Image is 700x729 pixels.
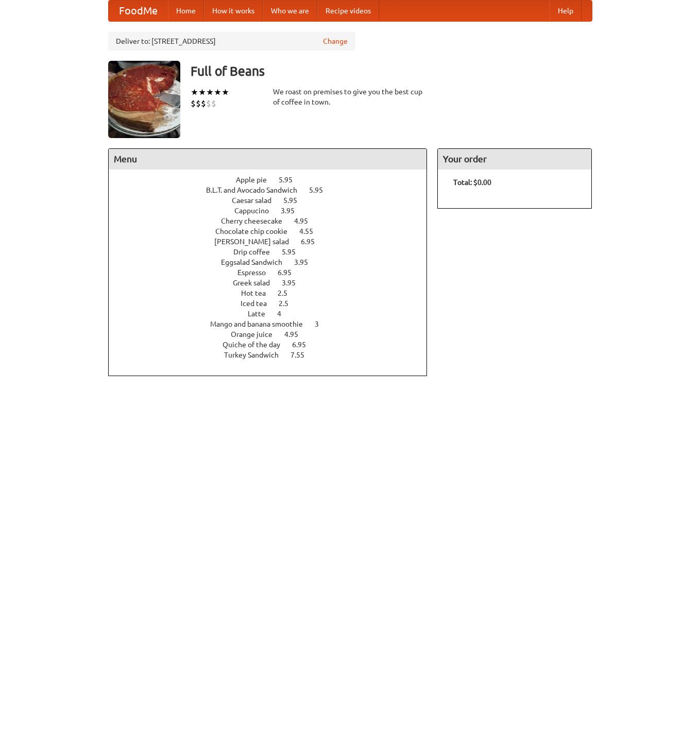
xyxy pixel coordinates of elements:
a: Drip coffee 5.95 [233,248,315,256]
a: Eggsalad Sandwich 3.95 [221,258,327,266]
span: 5.95 [282,248,306,256]
div: Deliver to: [STREET_ADDRESS] [108,32,355,50]
a: Cappucino 3.95 [234,207,314,215]
span: 5.95 [283,196,308,205]
span: 2.5 [279,299,299,308]
span: 2.5 [278,289,298,297]
span: [PERSON_NAME] salad [214,238,299,246]
span: Eggsalad Sandwich [221,258,293,266]
span: Cherry cheesecake [221,217,293,225]
a: Latte 4 [248,310,300,318]
a: How it works [204,1,263,21]
a: Quiche of the day 6.95 [223,341,325,349]
a: Help [550,1,582,21]
span: Turkey Sandwich [224,351,289,359]
span: 3.95 [282,279,306,287]
a: Change [323,36,348,46]
span: 6.95 [301,238,325,246]
span: Mango and banana smoothie [210,320,313,328]
li: ★ [221,87,229,98]
span: 4.95 [284,330,309,338]
span: 4.95 [294,217,318,225]
li: $ [206,98,211,109]
li: ★ [206,87,214,98]
span: Greek salad [233,279,280,287]
div: We roast on premises to give you the best cup of coffee in town. [273,87,428,107]
span: Chocolate chip cookie [215,227,298,235]
span: Cappucino [234,207,279,215]
span: 3.95 [281,207,305,215]
a: Caesar salad 5.95 [232,196,316,205]
span: Orange juice [231,330,283,338]
span: Drip coffee [233,248,280,256]
h4: Menu [109,149,427,169]
span: 3.95 [294,258,318,266]
a: Chocolate chip cookie 4.55 [215,227,332,235]
a: Orange juice 4.95 [231,330,317,338]
li: $ [201,98,206,109]
img: angular.jpg [108,61,180,138]
span: 6.95 [278,268,302,277]
span: B.L.T. and Avocado Sandwich [206,186,308,194]
a: Hot tea 2.5 [241,289,306,297]
a: Home [168,1,204,21]
li: $ [196,98,201,109]
span: 4 [277,310,292,318]
li: ★ [214,87,221,98]
li: ★ [198,87,206,98]
a: Who we are [263,1,317,21]
a: Apple pie 5.95 [236,176,312,184]
span: 3 [315,320,329,328]
span: Caesar salad [232,196,282,205]
a: Turkey Sandwich 7.55 [224,351,323,359]
span: 5.95 [279,176,303,184]
span: Espresso [237,268,276,277]
span: Quiche of the day [223,341,291,349]
a: Greek salad 3.95 [233,279,315,287]
a: Cherry cheesecake 4.95 [221,217,327,225]
b: Total: $0.00 [453,178,491,187]
a: Mango and banana smoothie 3 [210,320,338,328]
a: Iced tea 2.5 [241,299,308,308]
h3: Full of Beans [191,61,592,81]
span: Hot tea [241,289,276,297]
li: $ [191,98,196,109]
a: [PERSON_NAME] salad 6.95 [214,238,334,246]
span: Apple pie [236,176,277,184]
span: Iced tea [241,299,277,308]
a: B.L.T. and Avocado Sandwich 5.95 [206,186,342,194]
span: Latte [248,310,276,318]
a: Espresso 6.95 [237,268,311,277]
h4: Your order [438,149,591,169]
span: 5.95 [309,186,333,194]
a: Recipe videos [317,1,379,21]
a: FoodMe [109,1,168,21]
li: ★ [191,87,198,98]
li: $ [211,98,216,109]
span: 4.55 [299,227,323,235]
span: 6.95 [292,341,316,349]
span: 7.55 [291,351,315,359]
